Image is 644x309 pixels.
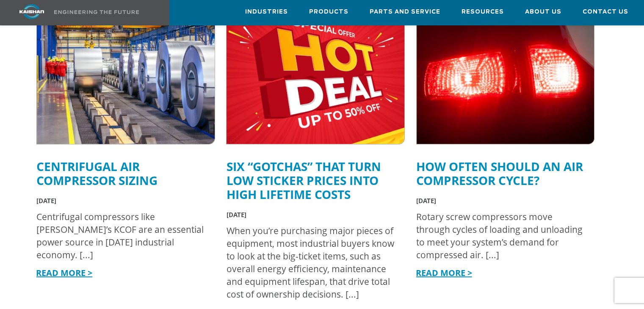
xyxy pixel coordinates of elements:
[583,0,628,23] a: Contact Us
[54,10,139,14] img: Engineering the future
[309,7,348,17] span: Products
[583,7,628,17] span: Contact Us
[36,196,56,205] span: [DATE]
[36,158,158,188] a: Centrifugal Air Compressor Sizing
[462,0,504,23] a: Resources
[525,0,561,23] a: About Us
[462,7,504,17] span: Resources
[370,7,440,17] span: Parts and Service
[416,158,583,188] a: How Often Should an Air Compressor Cycle?
[245,7,288,17] span: Industries
[226,224,396,301] div: When you’re purchasing major pieces of equipment, most industrial buyers know to look at the big-...
[416,267,472,279] a: READ MORE >
[36,210,206,261] div: Centrifugal compressors like [PERSON_NAME]’s KCOF are an essential power source in [DATE] industr...
[309,0,348,23] a: Products
[416,196,436,205] span: [DATE]
[226,158,381,202] a: Six “Gotchas” That Turn Low Sticker Prices into High Lifetime Costs
[245,0,288,23] a: Industries
[416,210,586,261] div: Rotary screw compressors move through cycles of loading and unloading to meet your system’s deman...
[417,2,594,144] img: Untitled-design-69.jpg
[525,7,561,17] span: About Us
[370,0,440,23] a: Parts and Service
[36,267,92,279] a: READ MORE >
[227,2,404,144] img: Low initial costs
[226,210,246,219] span: [DATE]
